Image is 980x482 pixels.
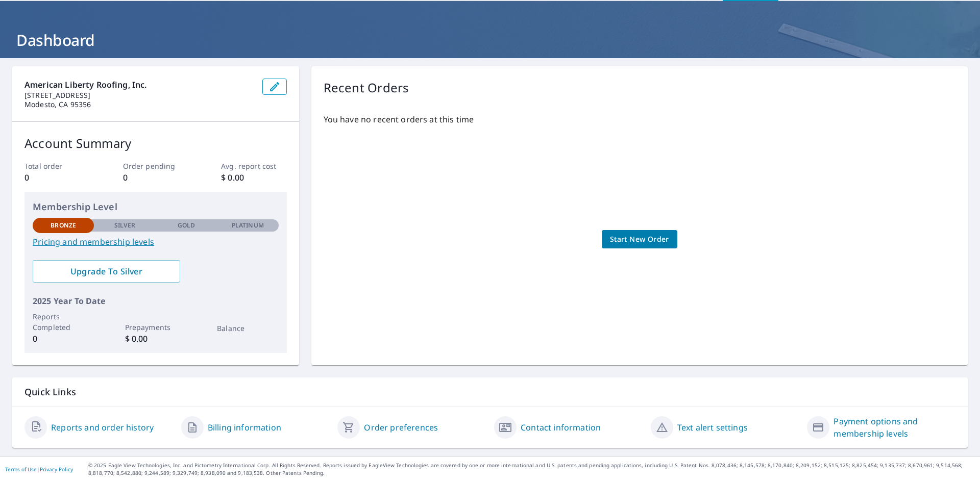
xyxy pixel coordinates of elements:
[33,333,94,345] p: 0
[33,236,279,248] a: Pricing and membership levels
[123,161,188,171] p: Order pending
[521,421,601,434] a: Contact information
[24,79,254,91] p: American Liberty Roofing, Inc.
[125,322,186,333] p: Prepayments
[33,295,279,307] p: 2025 Year To Date
[324,79,409,97] p: Recent Orders
[24,161,90,171] p: Total order
[33,200,279,214] p: Membership Level
[12,30,968,50] h1: Dashboard
[208,421,281,434] a: Billing information
[33,311,94,333] p: Reports Completed
[178,221,195,230] p: Gold
[24,134,287,153] p: Account Summary
[88,462,975,477] p: © 2025 Eagle View Technologies, Inc. and Pictometry International Corp. All Rights Reserved. Repo...
[221,161,286,171] p: Avg. report cost
[125,333,186,345] p: $ 0.00
[232,221,264,230] p: Platinum
[677,421,748,434] a: Text alert settings
[24,91,254,100] p: [STREET_ADDRESS]
[123,171,188,184] p: 0
[602,230,677,249] a: Start New Order
[24,100,254,109] p: Modesto, CA 95356
[24,386,955,398] p: Quick Links
[610,233,669,246] span: Start New Order
[364,421,438,434] a: Order preferences
[5,466,73,472] p: |
[221,171,286,184] p: $ 0.00
[217,323,278,334] p: Balance
[51,221,76,230] p: Bronze
[33,260,180,283] a: Upgrade To Silver
[5,466,37,473] a: Terms of Use
[41,266,172,277] span: Upgrade To Silver
[324,113,955,125] p: You have no recent orders at this time
[51,421,154,434] a: Reports and order history
[834,415,955,440] a: Payment options and membership levels
[114,221,136,230] p: Silver
[24,171,90,184] p: 0
[40,466,73,473] a: Privacy Policy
